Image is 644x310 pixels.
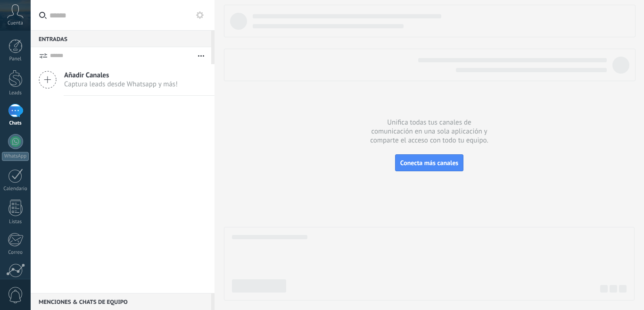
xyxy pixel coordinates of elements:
div: Entradas [31,30,211,47]
span: Añadir Canales [64,71,178,80]
div: Calendario [2,186,29,192]
div: Menciones & Chats de equipo [31,293,211,310]
span: Conecta más canales [400,159,458,167]
span: Cuenta [8,20,23,26]
span: Captura leads desde Whatsapp y más! [64,80,178,89]
div: Listas [2,219,29,225]
button: Conecta más canales [395,154,463,171]
div: Correo [2,250,29,256]
div: Chats [2,120,29,126]
div: Leads [2,90,29,96]
div: WhatsApp [2,152,29,161]
div: Panel [2,56,29,62]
